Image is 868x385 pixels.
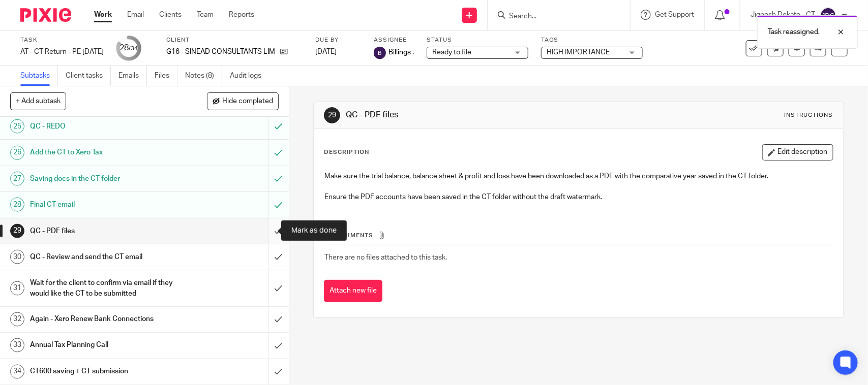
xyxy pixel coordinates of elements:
button: Attach new file [324,280,382,303]
span: [DATE] [315,48,337,55]
div: 27 [10,172,24,186]
h1: Final CT email [30,197,182,212]
div: 26 [10,146,24,160]
a: Client tasks [66,66,111,86]
label: Task [20,36,104,44]
h1: Saving docs in the CT folder [30,171,182,186]
a: Email [127,10,144,20]
label: Client [166,36,303,44]
button: Hide completed [207,92,279,110]
h1: QC - REDO [30,119,182,134]
div: 29 [324,107,340,123]
img: Pixie [20,8,71,22]
label: Assignee [374,36,414,44]
div: AT - CT Return - PE [DATE] [20,47,104,57]
img: svg%3E [374,47,386,59]
span: Ready to file [432,49,471,56]
a: Team [197,10,214,20]
p: Task reassigned. [768,27,820,37]
div: 28 [10,198,24,212]
span: There are no files attached to this task. [324,254,447,261]
a: Subtasks [20,66,58,86]
div: Instructions [785,111,833,119]
div: 28 [119,42,138,54]
span: HIGH IMPORTANCE [547,49,610,56]
h1: CT600 saving + CT submission [30,364,182,379]
h1: Wait for the client to confirm via email if they would like the CT to be submitted [30,275,182,301]
h1: QC - Review and send the CT email [30,249,182,265]
h1: QC - PDF files [30,223,182,239]
div: 30 [10,250,24,264]
p: Description [324,148,369,156]
div: 32 [10,312,24,327]
p: Ensure the PDF accounts have been saved in the CT folder without the draft watermark. [324,192,832,202]
h1: Again - Xero Renew Bank Connections [30,312,182,327]
h1: QC - PDF files [346,110,601,120]
label: Due by [315,36,361,44]
a: Work [94,10,112,20]
div: 25 [10,119,24,134]
a: Reports [229,10,254,20]
div: AT - CT Return - PE 30-11-2024 [20,47,104,57]
span: Billings . [388,47,414,57]
a: Files [155,66,177,86]
a: Clients [159,10,182,20]
h1: Add the CT to Xero Tax [30,145,182,160]
a: Audit logs [230,66,269,86]
p: G16 - SINEAD CONSULTANTS LIMITED [166,47,275,57]
div: 29 [10,224,24,238]
div: 33 [10,338,24,352]
span: Hide completed [222,98,273,106]
button: + Add subtask [10,92,66,110]
h1: Annual Tax Planning Call [30,338,182,353]
div: 31 [10,281,24,296]
a: Emails [118,66,147,86]
img: svg%3E [820,7,836,23]
small: /34 [129,46,138,51]
div: 34 [10,365,24,379]
span: Attachments [324,233,373,238]
a: Notes (8) [185,66,222,86]
button: Edit description [762,144,833,161]
p: Make sure the trial balance, balance sheet & profit and loss have been downloaded as a PDF with t... [324,171,832,181]
label: Status [427,36,528,44]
